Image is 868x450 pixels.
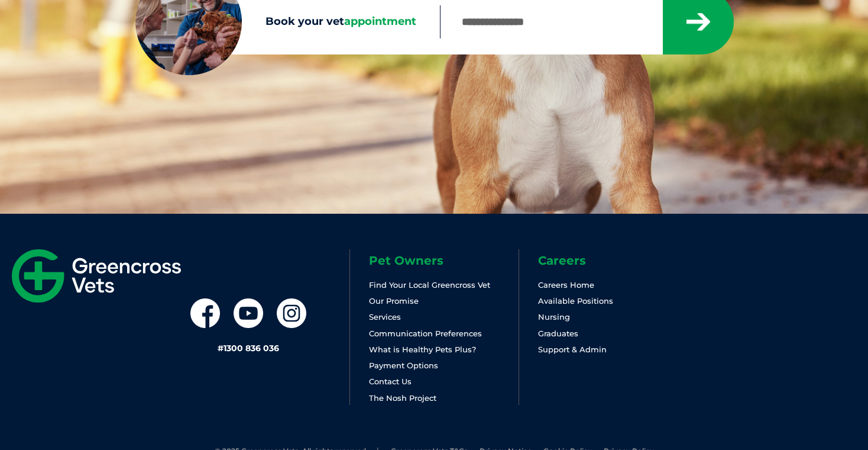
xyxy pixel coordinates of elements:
span: appointment [344,15,416,28]
a: Services [369,312,401,322]
a: Payment Options [369,361,438,370]
label: Book your vet [135,13,440,31]
a: Careers Home [538,280,594,290]
a: Contact Us [369,377,412,386]
a: Our Promise [369,296,419,306]
a: What is Healthy Pets Plus? [369,345,476,354]
a: Nursing [538,312,570,322]
a: #1300 836 036 [218,343,279,353]
a: Available Positions [538,296,613,306]
a: Graduates [538,329,578,338]
a: The Nosh Project [369,393,436,403]
a: Support & Admin [538,345,607,354]
a: Communication Preferences [369,329,482,338]
span: # [218,343,224,353]
a: Find Your Local Greencross Vet [369,280,490,290]
h6: Careers [538,255,688,266]
h6: Pet Owners [369,255,519,266]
